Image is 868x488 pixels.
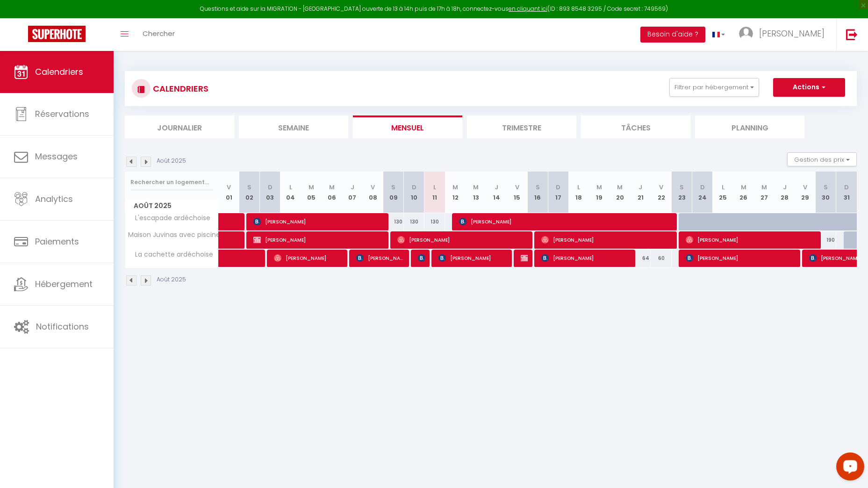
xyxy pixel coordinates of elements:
li: Planning [695,115,804,138]
img: ... [739,27,753,41]
abbr: V [515,183,519,192]
img: logout [846,29,858,40]
span: [PERSON_NAME] [541,249,631,267]
span: Réservations [35,108,89,120]
span: Analytics [35,193,73,205]
abbr: D [556,183,560,192]
span: [PERSON_NAME] [686,231,816,249]
span: Notifications [36,321,89,332]
img: Super Booking [28,26,86,42]
div: 64 [630,250,651,267]
th: 31 [836,172,857,213]
abbr: V [227,183,231,192]
iframe: LiveChat chat widget [829,449,868,488]
div: 190 [816,231,836,249]
abbr: D [700,183,705,192]
abbr: L [289,183,292,192]
th: 11 [424,172,445,213]
th: 19 [589,172,610,213]
span: Chercher [143,29,175,38]
th: 14 [486,172,507,213]
a: en cliquant ici [509,5,547,13]
span: [PERSON_NAME] [397,231,528,249]
div: 130 [404,213,424,230]
th: 22 [651,172,671,213]
abbr: J [351,183,354,192]
abbr: S [391,183,395,192]
th: 17 [548,172,568,213]
abbr: S [247,183,251,192]
abbr: M [596,183,602,192]
abbr: M [617,183,623,192]
th: 13 [466,172,486,213]
th: 25 [713,172,733,213]
a: Chercher [136,18,182,51]
th: 08 [363,172,383,213]
abbr: S [536,183,540,192]
th: 09 [383,172,404,213]
div: 60 [651,250,671,267]
th: 02 [239,172,260,213]
th: 21 [630,172,651,213]
th: 28 [775,172,795,213]
abbr: S [680,183,684,192]
button: Actions [773,78,845,97]
li: Journalier [125,115,234,138]
span: [PERSON_NAME] [541,231,672,249]
th: 29 [795,172,816,213]
div: 130 [424,213,445,230]
a: ... [PERSON_NAME] [732,18,836,51]
abbr: J [783,183,787,192]
h3: CALENDRIERS [151,78,208,99]
th: 20 [610,172,630,213]
button: Gestion des prix [787,152,857,166]
span: [PERSON_NAME] [253,213,384,230]
abbr: D [268,183,273,192]
span: [PERSON_NAME] [521,249,528,267]
abbr: S [824,183,828,192]
th: 15 [507,172,527,213]
abbr: M [308,183,314,192]
th: 03 [260,172,280,213]
p: Août 2025 [157,157,186,165]
abbr: J [495,183,498,192]
span: [PERSON_NAME] [418,249,425,267]
abbr: D [844,183,849,192]
span: [PERSON_NAME] [253,231,384,249]
abbr: M [473,183,479,192]
abbr: V [659,183,663,192]
abbr: V [371,183,375,192]
abbr: L [577,183,580,192]
span: La cachette ardéchoise [127,250,215,260]
li: Tâches [581,115,690,138]
span: Maison Juvinas avec piscine [127,231,220,238]
th: 16 [527,172,548,213]
abbr: L [433,183,436,192]
span: L'escapade ardéchoise [127,213,213,223]
abbr: M [452,183,458,192]
span: [PERSON_NAME] [274,249,343,267]
li: Mensuel [353,115,462,138]
input: Rechercher un logement... [130,174,213,191]
th: 18 [568,172,589,213]
abbr: L [722,183,725,192]
span: [PERSON_NAME] [759,28,825,39]
th: 10 [404,172,424,213]
th: 06 [322,172,342,213]
span: [PERSON_NAME] [356,249,404,267]
span: Paiements [35,236,79,247]
abbr: D [412,183,416,192]
abbr: M [761,183,767,192]
button: Filtrer par hébergement [669,78,759,97]
th: 27 [754,172,775,213]
th: 05 [301,172,322,213]
abbr: V [803,183,807,192]
div: 130 [383,213,404,230]
abbr: M [741,183,746,192]
span: Messages [35,151,78,162]
th: 07 [342,172,363,213]
abbr: J [638,183,642,192]
th: 26 [733,172,754,213]
abbr: M [329,183,335,192]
